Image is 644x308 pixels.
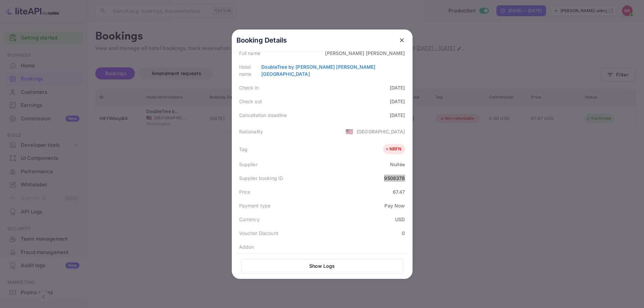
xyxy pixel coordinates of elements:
[239,84,259,91] div: Check in
[402,230,405,237] div: 0
[239,112,287,119] div: Cancellation deadline
[239,161,258,168] div: Supplier
[325,50,405,57] div: [PERSON_NAME] [PERSON_NAME]
[236,35,287,45] p: Booking Details
[239,146,248,153] div: Tag
[241,259,403,273] button: Show Logs
[390,112,405,119] div: [DATE]
[390,98,405,105] div: [DATE]
[396,34,408,46] button: close
[384,202,405,209] div: Pay Now
[395,216,405,223] div: USD
[239,202,271,209] div: Payment type
[393,188,405,195] div: 67.47
[239,230,278,237] div: Voucher Discount
[385,146,402,152] div: NRFN
[345,125,353,137] span: United States
[239,50,260,57] div: Full name
[390,84,405,91] div: [DATE]
[384,175,405,182] div: 9508378
[239,98,262,105] div: Check out
[357,128,405,135] div: [GEOGRAPHIC_DATA]
[239,128,263,135] div: Nationality
[239,243,254,250] div: Addon
[239,63,262,77] div: Hotel name
[261,64,375,77] a: DoubleTree by [PERSON_NAME] [PERSON_NAME][GEOGRAPHIC_DATA]
[239,188,251,195] div: Price
[239,216,260,223] div: Currency
[390,161,405,168] div: Nuitée
[239,175,283,182] div: Supplier booking ID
